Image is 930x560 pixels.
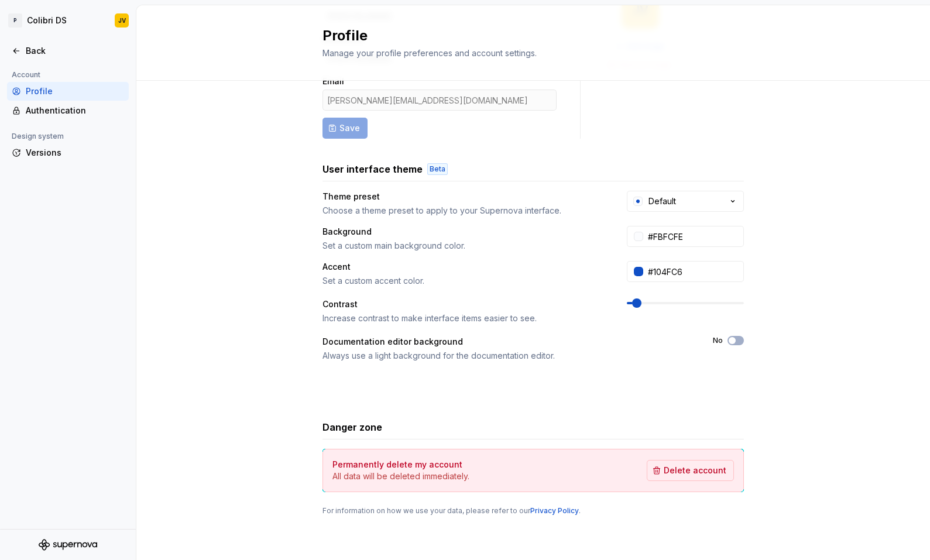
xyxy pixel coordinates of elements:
[322,312,606,324] div: Increase contrast to make interface items easier to see.
[7,68,45,82] div: Account
[322,420,382,434] h3: Danger zone
[8,13,22,28] div: P
[26,105,124,116] div: Authentication
[26,147,124,159] div: Versions
[26,85,124,97] div: Profile
[322,26,730,45] h2: Profile
[7,129,68,143] div: Design system
[332,459,462,470] h4: Permanently delete my account
[322,336,692,348] div: Documentation editor background
[322,226,606,238] div: Background
[322,205,606,217] div: Choose a theme preset to apply to your Supernova interface.
[322,48,537,58] span: Manage your profile preferences and account settings.
[322,162,423,176] h3: User interface theme
[2,8,133,33] button: PColibri DSJV
[322,191,606,202] div: Theme preset
[427,163,448,175] div: Beta
[39,539,97,551] svg: Supernova Logo
[322,275,606,287] div: Set a custom accent color.
[118,16,126,25] div: JV
[643,261,744,282] input: #104FC6
[647,460,734,481] button: Delete account
[7,42,129,60] a: Back
[322,75,344,87] label: Email
[7,101,129,120] a: Authentication
[322,298,606,310] div: Contrast
[627,191,744,212] button: Default
[7,82,129,101] a: Profile
[26,45,124,57] div: Back
[648,195,676,207] div: Default
[664,465,726,476] span: Delete account
[530,506,579,515] a: Privacy Policy
[332,470,469,482] p: All data will be deleted immediately.
[322,506,744,516] div: For information on how we use your data, please refer to our .
[322,350,692,362] div: Always use a light background for the documentation editor.
[322,240,606,252] div: Set a custom main background color.
[643,226,744,247] input: #FFFFFF
[713,336,723,345] label: No
[322,261,606,273] div: Accent
[27,15,67,26] div: Colibri DS
[7,143,129,162] a: Versions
